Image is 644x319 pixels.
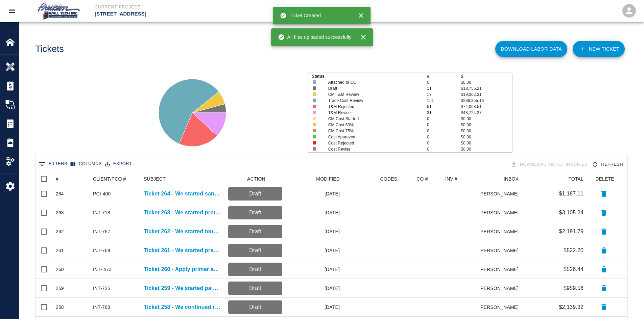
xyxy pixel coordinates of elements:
[56,209,64,216] div: 263
[380,174,397,184] div: CODES
[495,41,567,57] button: Download Labor Data
[93,209,110,216] div: INT-718
[559,190,583,198] p: $1,187.11
[328,79,417,85] p: Attached to CO
[481,222,522,241] div: [PERSON_NAME]
[37,1,81,20] img: Precision Wall Tech, Inc.
[144,265,221,273] a: Ticket 260 - Apply primer and two finish coats in color P-1 in corridor #4008
[568,174,583,184] div: TOTAL
[427,134,461,140] p: 0
[144,190,221,198] p: Ticket 264 - We started sanding, taping, and applying primer and two finish coats on elevator ent...
[610,287,644,319] iframe: Chat Widget
[328,146,417,152] p: Cost Revise
[231,228,280,236] p: Draft
[286,298,343,317] div: [DATE]
[247,174,265,184] div: ACTION
[559,303,583,311] p: $2,139.32
[461,140,511,146] p: $0.00
[427,116,461,122] p: 0
[56,285,64,292] div: 259
[328,134,417,140] p: Cost Approved
[481,184,522,203] div: [PERSON_NAME]
[231,303,280,311] p: Draft
[278,31,352,43] div: All files uploaded successfully
[509,159,591,170] div: Tickets download in groups of 15
[427,98,461,104] p: 151
[461,91,511,98] p: $19,362.31
[564,265,583,273] p: $526.44
[37,159,69,169] button: Show filters
[427,122,461,128] p: 0
[231,209,280,217] p: Draft
[140,174,225,184] div: SUBJECT
[231,190,280,198] p: Draft
[286,241,343,260] div: [DATE]
[427,110,461,116] p: 31
[93,285,110,292] div: INT-725
[280,9,321,22] div: Ticket Created
[225,174,286,184] div: ACTION
[286,279,343,298] div: [DATE]
[461,128,511,134] p: $0.00
[286,174,343,184] div: MODIFIED
[56,174,58,184] div: #
[95,10,359,18] p: [STREET_ADDRESS]
[328,104,417,110] p: T&M Rejected
[328,116,417,122] p: CM Cost Started
[573,41,625,57] a: NEW TICKET
[461,146,511,152] p: $0.00
[401,174,442,184] div: CO #
[286,222,343,241] div: [DATE]
[103,159,134,169] button: Export
[328,122,417,128] p: CM Cost 50%
[427,140,461,146] p: 0
[93,174,126,184] div: CLIENT/PCO #
[587,174,621,184] div: DELETE
[461,110,511,116] p: $48,724.27
[93,190,111,197] div: PCI-400
[56,304,64,311] div: 258
[286,260,343,279] div: [DATE]
[461,79,511,85] p: $0.00
[90,174,140,184] div: CLIENT/PCO #
[343,174,401,184] div: CODES
[427,79,461,85] p: 0
[328,85,417,91] p: Draft
[93,247,110,254] div: INT-769
[461,73,511,79] p: $
[69,159,103,169] button: Select columns
[461,134,511,140] p: $0.00
[231,265,280,273] p: Draft
[590,159,626,170] button: Refresh
[316,174,340,184] div: MODIFIED
[328,128,417,134] p: CM Cost 75%
[481,279,522,298] div: [PERSON_NAME]
[481,241,522,260] div: [PERSON_NAME]
[144,246,221,255] p: Ticket 261 - We started prepping and reapplying primer
[481,174,522,184] div: INBOX
[481,203,522,222] div: [PERSON_NAME]
[590,159,626,170] div: Refresh the list
[328,110,417,116] p: T&M Revise
[416,174,428,184] div: CO #
[56,190,64,197] div: 264
[144,174,166,184] div: SUBJECT
[427,128,461,134] p: 0
[93,228,110,235] div: INT-767
[461,116,511,122] p: $0.00
[56,228,64,235] div: 262
[328,140,417,146] p: Cost Rejected
[95,4,359,10] p: Current Project
[144,228,221,236] a: Ticket 262 - We started touching up the drywall ceiling, metal doors, frames and, patches on the ...
[559,209,583,217] p: $3,105.24
[564,284,583,292] p: $959.56
[522,174,587,184] div: TOTAL
[504,174,519,184] div: INBOX
[144,284,221,292] a: Ticket 259 - We started painting the additional conduits installed after our final coat in bike s...
[427,73,461,79] p: #
[445,174,457,184] div: INV #
[312,73,427,79] p: Status
[328,91,417,98] p: CM T&M Review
